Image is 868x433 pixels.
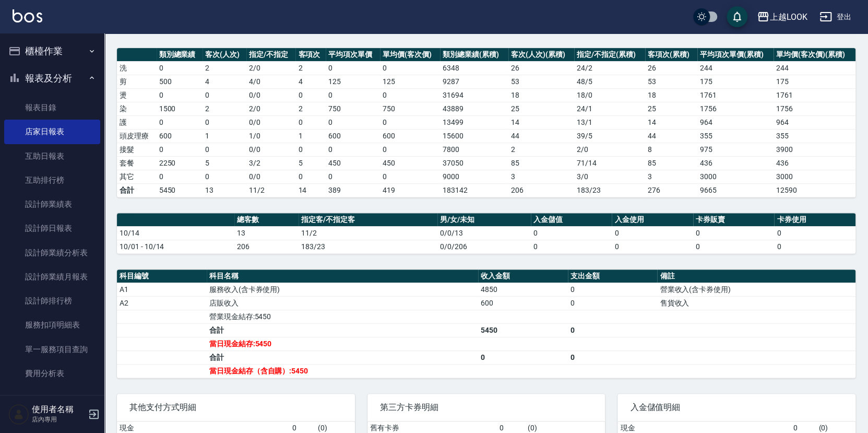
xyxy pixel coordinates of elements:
[574,170,645,183] td: 3 / 0
[697,75,774,88] td: 175
[574,61,645,75] td: 24 / 2
[4,96,100,120] a: 報表目錄
[32,415,85,424] p: 店內專用
[207,323,478,337] td: 合計
[693,226,775,240] td: 0
[478,283,568,296] td: 4850
[326,48,380,62] th: 平均項次單價
[117,226,234,240] td: 10/14
[246,102,295,115] td: 2 / 0
[574,75,645,88] td: 48 / 5
[4,192,100,216] a: 設計師業績表
[697,61,774,75] td: 244
[4,168,100,192] a: 互助排行榜
[508,156,574,170] td: 85
[645,115,697,129] td: 14
[4,216,100,240] a: 設計師日報表
[380,129,440,143] td: 600
[207,350,478,364] td: 合計
[203,156,246,170] td: 5
[246,183,295,197] td: 11/2
[574,183,645,197] td: 183/23
[574,156,645,170] td: 71 / 14
[774,170,855,183] td: 3000
[117,296,207,310] td: A2
[774,156,855,170] td: 436
[203,129,246,143] td: 1
[645,143,697,156] td: 8
[574,102,645,115] td: 24 / 1
[157,115,203,129] td: 0
[697,183,774,197] td: 9665
[207,270,478,283] th: 科目名稱
[774,240,855,253] td: 0
[380,75,440,88] td: 125
[299,226,437,240] td: 11/2
[645,88,697,102] td: 18
[774,61,855,75] td: 244
[380,402,593,413] span: 第三方卡券明細
[508,183,574,197] td: 206
[380,143,440,156] td: 0
[4,265,100,289] a: 設計師業績月報表
[157,88,203,102] td: 0
[4,241,100,265] a: 設計師業績分析表
[508,129,574,143] td: 44
[326,75,380,88] td: 125
[117,213,855,254] table: a dense table
[234,213,299,227] th: 總客數
[774,75,855,88] td: 175
[295,156,326,170] td: 5
[246,115,295,129] td: 0 / 0
[508,170,574,183] td: 3
[697,102,774,115] td: 1756
[157,48,203,62] th: 類別總業績
[246,143,295,156] td: 0 / 0
[440,88,508,102] td: 31694
[117,115,157,129] td: 護
[117,129,157,143] td: 頭皮理療
[117,61,157,75] td: 洗
[117,143,157,156] td: 接髮
[117,283,207,296] td: A1
[326,170,380,183] td: 0
[4,313,100,337] a: 服務扣項明細表
[295,61,326,75] td: 2
[645,129,697,143] td: 44
[8,404,29,425] img: Person
[697,88,774,102] td: 1761
[207,310,478,323] td: 營業現金結存:5450
[531,240,612,253] td: 0
[13,9,42,22] img: Logo
[117,240,234,253] td: 10/01 - 10/14
[326,183,380,197] td: 389
[203,143,246,156] td: 0
[508,115,574,129] td: 14
[697,115,774,129] td: 964
[117,270,207,283] th: 科目編號
[117,170,157,183] td: 其它
[774,48,855,62] th: 單均價(客次價)(累積)
[129,402,342,413] span: 其他支付方式明細
[440,48,508,62] th: 類別總業績(累積)
[4,289,100,313] a: 設計師排行榜
[157,156,203,170] td: 2250
[574,115,645,129] td: 13 / 1
[4,337,100,361] a: 單一服務項目查詢
[727,6,747,27] button: save
[612,213,693,227] th: 入金使用
[4,390,100,417] button: 客戶管理
[645,156,697,170] td: 85
[508,143,574,156] td: 2
[440,129,508,143] td: 15600
[326,129,380,143] td: 600
[4,65,100,92] button: 報表及分析
[693,213,775,227] th: 卡券販賣
[774,183,855,197] td: 12590
[4,144,100,168] a: 互助日報表
[295,115,326,129] td: 0
[380,170,440,183] td: 0
[295,183,326,197] td: 14
[295,88,326,102] td: 0
[4,361,100,385] a: 費用分析表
